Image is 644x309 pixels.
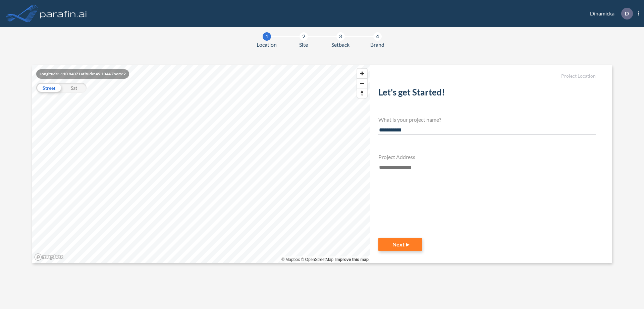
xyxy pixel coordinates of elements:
a: Mapbox [281,257,300,262]
div: Longitude: -110.8407 Latitude: 49.1044 Zoom: 2 [36,69,129,79]
button: Reset bearing to north [357,88,367,98]
div: 2 [300,32,308,41]
h4: What is your project name? [378,116,596,123]
span: Location [257,41,277,49]
h5: Project Location [378,73,596,79]
div: Sat [61,83,87,93]
span: Site [299,41,308,49]
span: Brand [370,41,384,49]
a: OpenStreetMap [301,257,333,262]
img: logo [39,7,88,20]
h2: Let's get Started! [378,87,596,100]
div: 3 [336,32,345,41]
div: Dinamicka [580,8,639,20]
button: Next [378,238,422,251]
div: 1 [263,32,271,41]
button: Zoom in [357,69,367,78]
button: Zoom out [357,78,367,88]
span: Reset bearing to north [357,88,367,98]
p: D [625,10,629,16]
a: Improve this map [335,257,369,262]
span: Zoom out [357,79,367,88]
div: Street [36,83,61,93]
canvas: Map [32,65,370,263]
div: 4 [373,32,382,41]
h4: Project Address [378,154,596,160]
span: Setback [331,41,350,49]
a: Mapbox homepage [34,253,64,261]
